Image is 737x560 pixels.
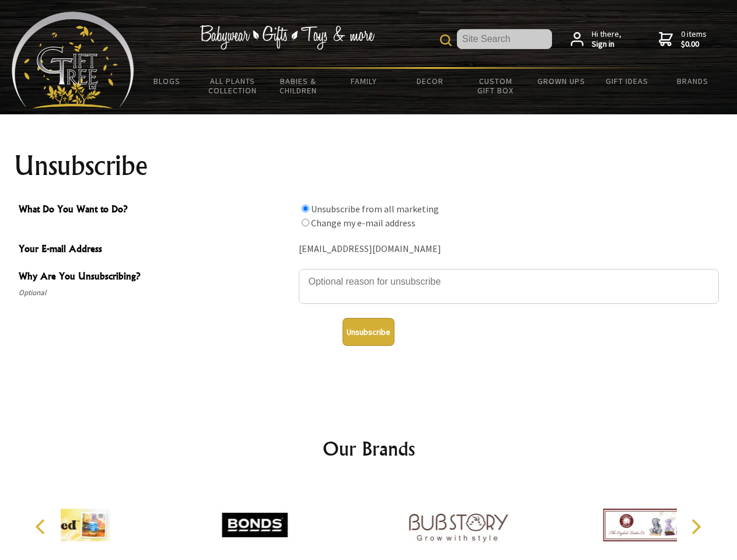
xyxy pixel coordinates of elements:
a: All Plants Collection [200,69,266,103]
label: Unsubscribe from all marketing [311,203,439,215]
div: [EMAIL_ADDRESS][DOMAIN_NAME] [299,240,719,258]
a: Custom Gift Box [463,69,529,103]
a: Hi there,Sign in [571,29,621,50]
strong: Sign in [592,39,621,50]
button: Unsubscribe [343,318,394,346]
span: Hi there, [592,29,621,50]
a: Family [331,69,397,93]
img: Babyware - Gifts - Toys and more... [12,12,134,108]
img: product search [440,34,452,46]
span: Your E-mail Address [19,242,293,258]
img: Babywear - Gifts - Toys & more [200,25,375,50]
a: Gift Ideas [594,69,660,93]
a: Decor [397,69,463,93]
a: BLOGS [134,69,200,93]
input: What Do You Want to Do? [302,219,309,226]
span: Optional [19,286,293,300]
span: What Do You Want to Do? [19,202,293,219]
a: Brands [660,69,726,93]
h1: Unsubscribe [14,152,724,180]
span: 0 items [681,29,707,50]
input: Site Search [457,29,552,49]
a: Grown Ups [528,69,594,93]
a: 0 items$0.00 [659,29,707,50]
input: What Do You Want to Do? [302,205,309,212]
button: Next [683,514,708,540]
button: Previous [29,514,55,540]
span: Why Are You Unsubscribing? [19,269,293,286]
strong: $0.00 [681,39,707,50]
a: Babies & Children [266,69,331,103]
textarea: Why Are You Unsubscribing? [299,269,719,304]
h2: Our Brands [23,435,714,463]
label: Change my e-mail address [311,217,415,229]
